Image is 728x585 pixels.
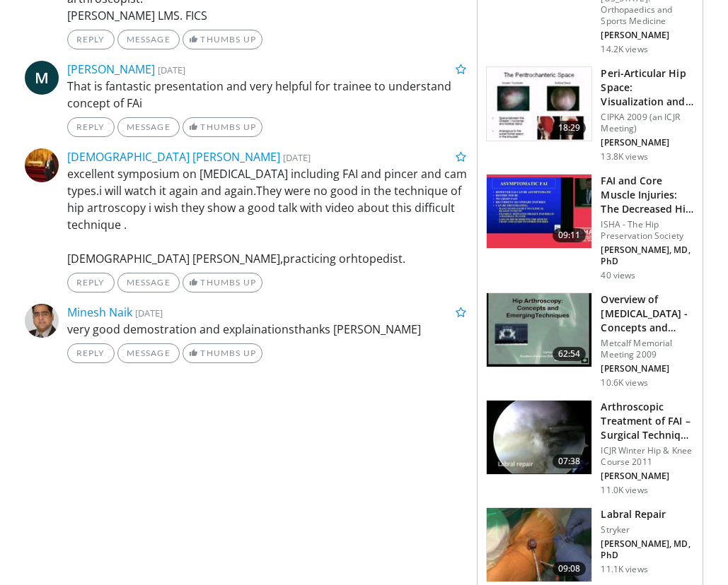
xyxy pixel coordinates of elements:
img: -TiYc6krEQGNAzh35hMDoxOjBrOw-uIx_2.150x105_q85_crop-smart_upscale.jpg [487,508,591,581]
small: [DATE] [158,64,185,76]
p: [PERSON_NAME], MD, PhD [601,538,694,561]
small: [DATE] [135,307,163,319]
p: That is fantastic presentation and very helpful for trainee to understand concept of FAi [67,78,467,112]
p: 14.2K views [601,44,647,55]
a: Thumbs Up [183,273,262,292]
img: 678363_3.png.150x105_q85_crop-smart_upscale.jpg [487,293,591,367]
a: Message [117,117,180,137]
p: very good demostration and explainationsthanks [PERSON_NAME] [67,321,467,338]
a: Thumbs Up [183,117,262,137]
img: ba9e4537-9d70-4a55-8f2b-5dc39e25948c.150x105_q85_crop-smart_upscale.jpg [487,175,591,248]
p: Stryker [601,524,694,536]
img: Avatar [25,304,59,338]
a: Reply [67,343,115,363]
h3: FAI and Core Muscle Injuries: The Decreased Hip Motion Theory [601,174,694,216]
a: 18:29 Peri-Articular Hip Space: Visualization and Repair CIPKA 2009 (an ICJR Meeting) [PERSON_NAM... [486,66,694,162]
p: [PERSON_NAME] [601,471,694,482]
p: [PERSON_NAME] [601,137,694,148]
span: 09:08 [553,562,587,576]
a: Thumbs Up [183,30,262,49]
p: 13.8K views [601,151,647,162]
a: 62:54 Overview of [MEDICAL_DATA] - Concepts and Emerging Techniques Metcalf Memorial Meeting 2009... [486,292,694,389]
img: NAPA_PTSD_2009_100008850_2.jpg.150x105_q85_crop-smart_upscale.jpg [487,67,591,141]
p: CIPKA 2009 (an ICJR Meeting) [601,112,694,134]
img: fylOjp5pkC-GA4Zn4xMDoxOjBrO-I4W8.150x105_q85_crop-smart_upscale.jpg [487,401,591,474]
a: Message [117,343,180,363]
a: [PERSON_NAME] [67,61,155,77]
a: Reply [67,117,115,137]
p: excellent symposium on [MEDICAL_DATA] including FAI and pincer and cam types.i will watch it agai... [67,165,467,267]
small: [DATE] [283,151,311,164]
h3: Arthroscopic Treatment of FAI – Surgical Technique (Video) [601,400,694,442]
a: Minesh Naik [67,305,132,320]
a: M [25,61,59,95]
p: 11.1K views [601,564,647,575]
span: 07:38 [553,454,587,468]
a: 09:08 Labral Repair Stryker [PERSON_NAME], MD, PhD 11.1K views [486,507,694,582]
a: Message [117,273,180,292]
a: Thumbs Up [183,343,262,363]
a: Reply [67,273,115,292]
span: 09:11 [553,228,587,242]
h3: Peri-Articular Hip Space: Visualization and Repair [601,66,694,109]
h3: Labral Repair [601,507,694,521]
a: [DEMOGRAPHIC_DATA] [PERSON_NAME] [67,149,280,165]
p: ISHA - The Hip Preservation Society [601,219,694,242]
p: Metcalf Memorial Meeting 2009 [601,338,694,360]
a: Reply [67,30,115,49]
a: 09:11 FAI and Core Muscle Injuries: The Decreased Hip Motion Theory ISHA - The Hip Preservation S... [486,174,694,281]
p: 40 views [601,270,635,281]
p: 11.0K views [601,485,647,496]
p: [PERSON_NAME] [601,363,694,374]
p: [PERSON_NAME] [601,30,694,41]
p: ICJR Winter Hip & Knee Course 2011 [601,445,694,468]
span: 18:29 [553,121,587,135]
img: Avatar [25,148,59,182]
p: 10.6K views [601,377,647,389]
p: [PERSON_NAME], MD, PhD [601,244,694,267]
h3: Overview of [MEDICAL_DATA] - Concepts and Emerging Techniques [601,292,694,335]
span: 62:54 [553,347,587,361]
a: 07:38 Arthroscopic Treatment of FAI – Surgical Technique (Video) ICJR Winter Hip & Knee Course 20... [486,400,694,496]
a: Message [117,30,180,49]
